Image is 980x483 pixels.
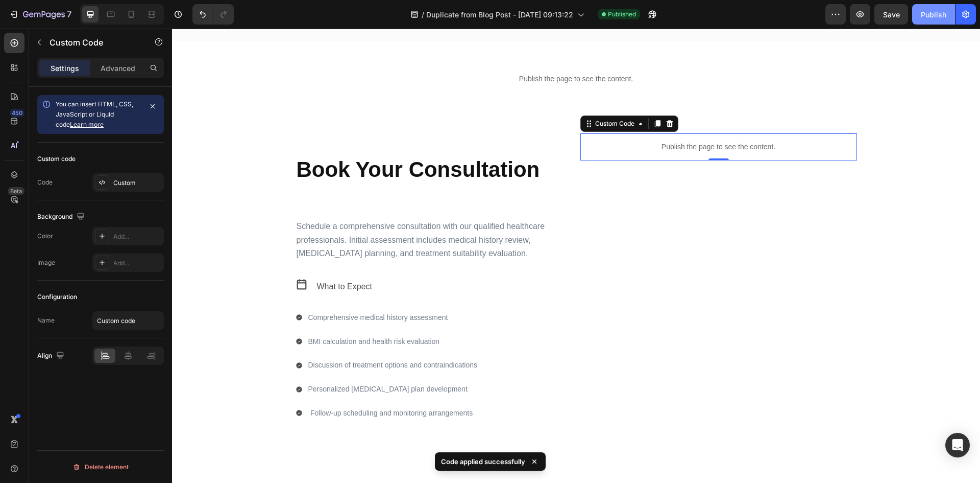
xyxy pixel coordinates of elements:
[67,8,71,20] p: 7
[441,456,525,467] p: Code applied successfully
[10,109,24,117] div: 450
[37,210,87,224] div: Background
[113,259,161,268] div: Add...
[37,178,53,187] div: Code
[422,9,424,20] span: /
[72,461,129,473] div: Delete element
[37,292,77,302] div: Configuration
[4,4,76,25] button: 7
[945,433,970,457] div: Open Intercom Messenger
[70,121,104,128] a: Learn more
[113,232,161,241] div: Add...
[37,459,164,475] button: Delete element
[874,4,908,25] button: Save
[37,258,55,267] div: Image
[421,90,464,100] div: Custom Code
[101,63,135,74] p: Advanced
[408,113,685,124] p: Publish the page to see the content.
[426,9,573,20] span: Duplicate from Blog Post - [DATE] 09:13:22
[912,4,955,25] button: Publish
[50,36,136,49] p: Custom Code
[37,232,53,241] div: Color
[113,178,161,188] div: Custom
[56,100,133,128] span: You can insert HTML, CSS, JavaScript or Liquid code
[608,10,636,19] span: Published
[51,63,79,74] p: Settings
[883,10,900,19] span: Save
[172,29,980,483] iframe: Design area
[37,316,55,325] div: Name
[8,187,24,195] div: Beta
[37,349,66,363] div: Align
[921,9,946,20] div: Publish
[192,4,234,25] div: Undo/Redo
[37,154,76,164] div: Custom code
